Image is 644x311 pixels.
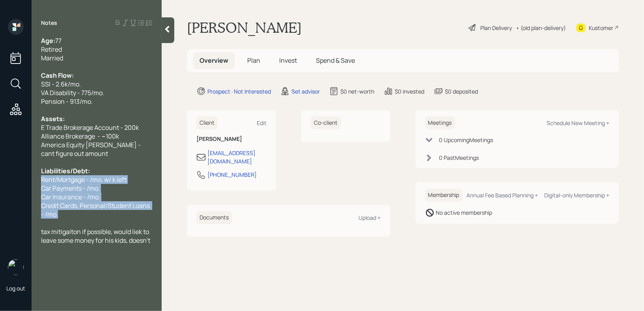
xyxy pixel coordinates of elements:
div: Edit [257,119,267,127]
span: America Equity [PERSON_NAME] - cant figure out amount [41,141,142,158]
span: Assets: [41,114,65,123]
h1: [PERSON_NAME] [187,19,302,36]
h6: [PERSON_NAME] [196,136,267,142]
div: $0 invested [395,87,424,96]
div: Kustomer [589,24,613,32]
span: Cash Flow: [41,71,74,80]
span: tax mitigaiton if possible, would liek to leave some money for his kids, doesn't [41,227,150,245]
div: [PHONE_NUMBER] [207,170,257,179]
h6: Membership [425,189,463,202]
span: E Trade Brokerage Account - 200k [41,123,139,132]
span: Plan [247,56,260,65]
span: Overview [200,56,228,65]
div: No active membership [436,208,493,217]
div: Annual Fee Based Planning + [467,191,538,199]
span: Retired [41,45,62,54]
div: Prospect · Not Interested [207,87,271,96]
span: Spend & Save [316,56,355,65]
span: VA Disability - 775/mo. [41,88,104,97]
span: Alliance Brokerage - ~100k [41,132,119,141]
h6: Client [196,116,218,129]
div: Plan Delivery [480,24,512,32]
label: Notes [41,19,57,27]
h6: Co-client [311,116,341,129]
span: Invest [279,56,297,65]
span: 77 [55,36,62,45]
div: • (old plan-delivery) [516,24,566,32]
div: Schedule New Meeting + [547,119,609,127]
span: SSI - 2.6k/mo. [41,80,81,88]
span: Married [41,54,63,62]
div: Digital-only Membership + [544,191,609,199]
h6: Documents [196,211,232,224]
div: Set advisor [291,87,320,96]
img: retirable_logo.png [8,259,24,275]
span: Rent/Mortgage - /mo. w/ k left [41,175,127,184]
div: $0 net-worth [340,87,374,96]
h6: Meetings [425,116,455,129]
div: Log out [6,285,25,292]
div: [EMAIL_ADDRESS][DOMAIN_NAME] [207,149,267,165]
div: $0 deposited [445,87,478,96]
span: Car Insurance - /mo. [41,193,100,201]
div: Upload + [359,214,381,221]
span: Age: [41,36,55,45]
div: 0 Upcoming Meeting s [439,136,493,144]
span: Car Payments - /mo. [41,184,100,193]
span: Liabilities/Debt: [41,167,90,175]
span: Pension - 913/mo. [41,97,93,106]
div: 0 Past Meeting s [439,154,479,162]
span: Credit Cards, Personal/Student Loans - /mo. [41,201,151,219]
